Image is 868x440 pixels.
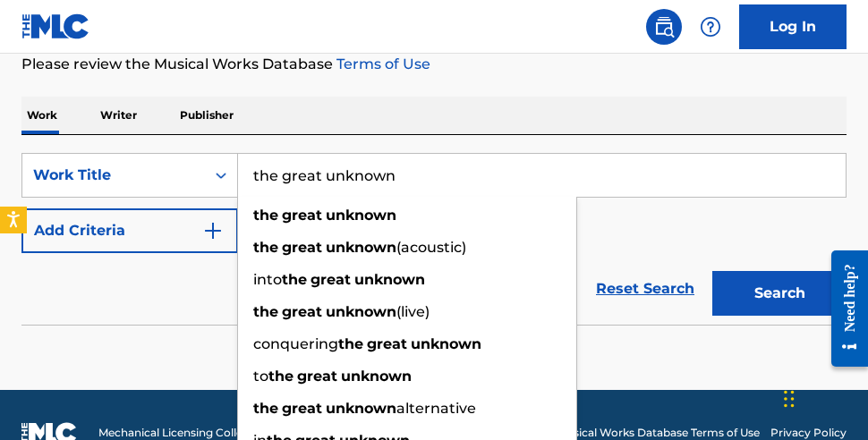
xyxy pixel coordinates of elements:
strong: unknown [326,207,396,224]
strong: the [253,303,278,320]
strong: great [297,368,337,385]
img: 9d2ae6d4665cec9f34b9.svg [202,220,224,241]
strong: unknown [341,368,412,385]
div: Help [693,9,728,45]
div: Drag [784,372,795,426]
button: Add Criteria [21,208,238,253]
strong: unknown [326,239,396,256]
img: search [653,16,675,38]
p: Please review the Musical Works Database [21,54,847,75]
span: (live) [396,303,430,320]
a: Reset Search [587,269,703,309]
strong: the [253,207,278,224]
strong: great [282,303,322,320]
a: Terms of Use [333,55,430,72]
a: Log In [739,4,847,49]
strong: the [253,400,278,417]
strong: great [367,335,407,352]
span: alternative [396,400,476,417]
iframe: Chat Widget [779,354,868,440]
a: Public Search [646,9,682,45]
iframe: Resource Center [818,236,868,380]
strong: great [282,207,322,224]
form: Search Form [21,153,847,325]
p: Publisher [174,97,239,134]
strong: great [282,400,322,417]
button: Search [712,271,847,316]
span: conquering [253,335,338,352]
strong: the [268,368,294,385]
span: into [253,271,282,288]
strong: unknown [411,335,481,352]
span: (acoustic) [396,239,466,256]
img: MLC Logo [21,13,90,39]
strong: unknown [326,303,396,320]
span: to [253,368,268,385]
div: Work Title [33,165,194,186]
strong: unknown [326,400,396,417]
strong: the [282,271,307,288]
img: help [700,16,721,38]
strong: the [253,239,278,256]
strong: unknown [354,271,425,288]
p: Work [21,97,63,134]
strong: great [282,239,322,256]
strong: the [338,335,363,352]
strong: great [311,271,351,288]
p: Writer [95,97,142,134]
